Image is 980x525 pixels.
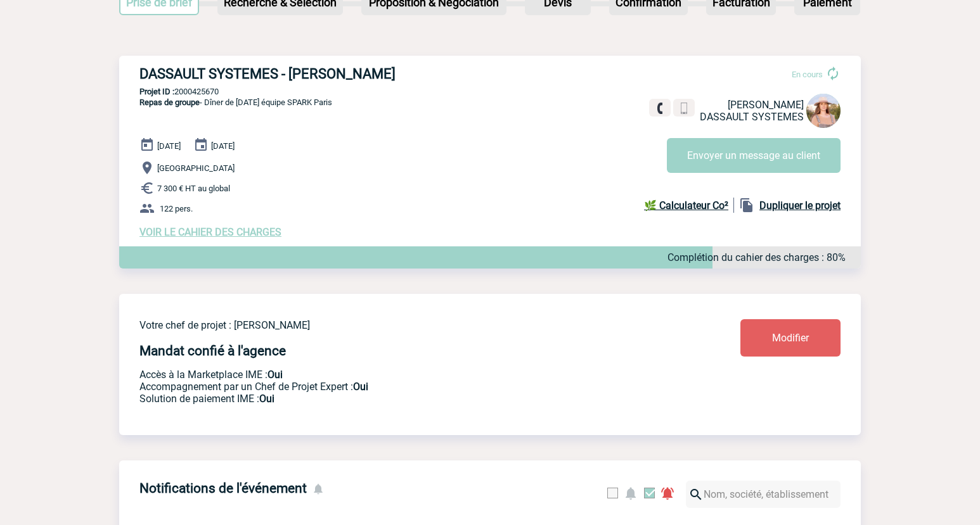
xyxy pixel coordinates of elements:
[268,369,283,381] b: Oui
[759,199,841,212] b: Dupliquer le projet
[728,99,804,111] span: [PERSON_NAME]
[139,369,666,381] p: Accès à la Marketplace IME :
[139,98,200,107] span: Repas de groupe
[157,141,181,151] span: [DATE]
[654,103,666,114] img: fixe.png
[139,319,666,331] p: Votre chef de projet : [PERSON_NAME]
[139,226,281,238] a: VOIR LE CAHIER DES CHARGES
[139,381,666,393] p: Prestation payante
[700,111,804,123] span: DASSAULT SYSTEMES
[211,141,235,151] span: [DATE]
[739,198,754,213] img: file_copy-black-24dp.png
[119,87,861,96] p: 2000425670
[139,98,332,107] span: - Dîner de [DATE] équipe SPARK Paris
[806,94,841,128] img: 121668-0.PNG
[644,198,734,213] a: 🌿 Calculateur Co²
[139,343,286,358] h4: Mandat confié à l'agence
[259,393,274,405] b: Oui
[157,163,235,173] span: [GEOGRAPHIC_DATA]
[160,204,193,213] span: 122 pers.
[353,381,368,393] b: Oui
[644,199,728,212] b: 🌿 Calculateur Co²
[139,87,174,96] b: Projet ID :
[139,393,666,405] p: Conformité aux process achat client, Prise en charge de la facturation, Mutualisation de plusieur...
[667,138,841,173] button: Envoyer un message au client
[678,103,690,114] img: portable.png
[792,70,823,79] span: En cours
[139,66,520,82] h3: DASSAULT SYSTEMES - [PERSON_NAME]
[139,481,307,496] h4: Notifications de l'événement
[157,184,230,193] span: 7 300 € HT au global
[772,332,809,344] span: Modifier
